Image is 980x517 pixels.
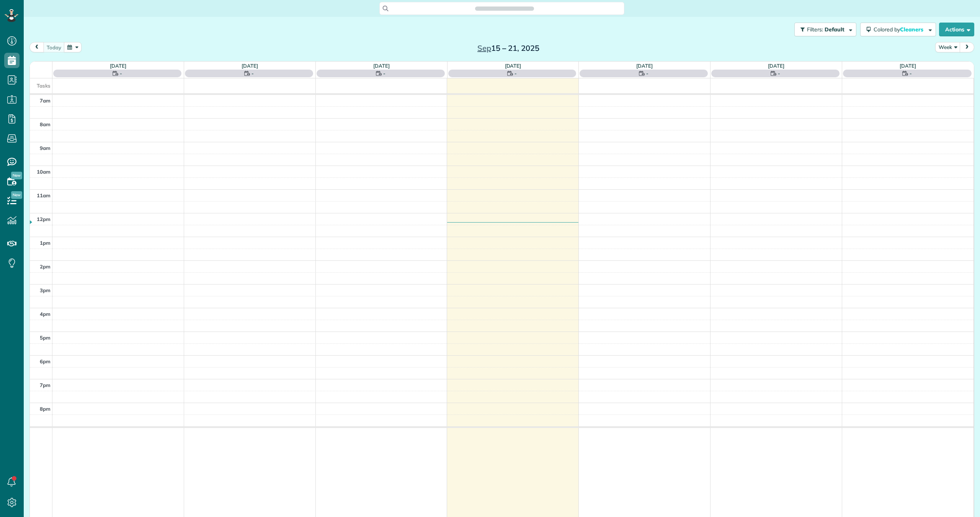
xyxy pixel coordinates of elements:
span: 3pm [40,287,51,293]
a: [DATE] [373,63,390,69]
span: 9am [40,145,51,151]
span: Cleaners [900,26,924,33]
a: [DATE] [505,63,521,69]
span: 4pm [40,311,51,317]
a: [DATE] [636,63,653,69]
span: 2pm [40,263,51,270]
button: Week [935,42,960,52]
span: 10am [37,169,51,175]
button: Colored byCleaners [860,23,936,36]
span: Search ZenMaid… [483,5,526,12]
span: - [514,70,517,77]
span: 7pm [40,382,51,388]
a: [DATE] [900,63,916,69]
span: - [383,70,385,77]
span: New [11,191,22,199]
span: 7am [40,98,51,104]
span: 6pm [40,358,51,364]
span: 8am [40,121,51,127]
span: 11am [37,192,51,198]
span: Default [825,26,845,33]
span: New [11,172,22,179]
span: 5pm [40,335,51,341]
span: Sep [477,43,491,53]
a: [DATE] [242,63,258,69]
span: 12pm [37,216,51,222]
span: - [252,70,254,77]
span: Filters: [807,26,823,33]
h2: 15 – 21, 2025 [461,44,556,52]
span: - [778,70,780,77]
span: 8pm [40,406,51,412]
span: - [910,70,912,77]
button: prev [29,42,44,52]
span: - [120,70,122,77]
span: 1pm [40,240,51,246]
button: Filters: Default [794,23,856,36]
button: next [960,42,974,52]
span: Tasks [37,83,51,89]
span: - [646,70,648,77]
button: today [43,42,65,52]
a: [DATE] [768,63,784,69]
a: [DATE] [110,63,126,69]
span: Colored by [874,26,926,33]
a: Filters: Default [791,23,856,36]
button: Actions [939,23,974,36]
